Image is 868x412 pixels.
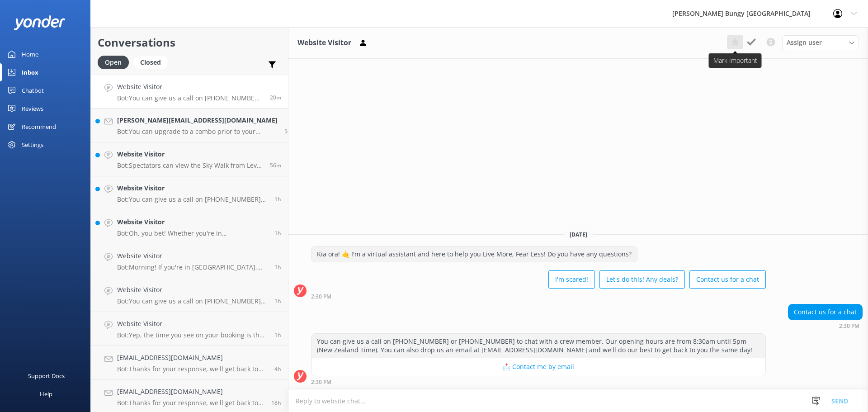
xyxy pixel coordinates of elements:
[117,128,278,136] p: Bot: You can upgrade to a combo prior to your booking, and [DATE] after your booking. Please give...
[117,183,268,193] h4: Website Visitor
[98,57,133,67] a: Open
[274,365,281,373] span: Sep 18 2025 10:02am (UTC +12:00) Pacific/Auckland
[274,263,281,271] span: Sep 18 2025 01:08pm (UTC +12:00) Pacific/Auckland
[133,57,172,67] a: Closed
[117,353,268,363] h4: [EMAIL_ADDRESS][DOMAIN_NAME]
[117,161,263,170] p: Bot: Spectators can view the Sky Walk from Level 60 at the [GEOGRAPHIC_DATA]. The Sky Walk is on ...
[98,34,281,51] h2: Conversations
[274,229,281,237] span: Sep 18 2025 01:30pm (UTC +12:00) Pacific/Auckland
[22,118,56,136] div: Recommend
[14,15,66,30] img: yonder-white-logo.png
[117,115,278,125] h4: [PERSON_NAME][EMAIL_ADDRESS][DOMAIN_NAME]
[117,319,268,329] h4: Website Visitor
[274,195,281,203] span: Sep 18 2025 01:46pm (UTC +12:00) Pacific/Auckland
[311,293,766,299] div: Sep 18 2025 02:30pm (UTC +12:00) Pacific/Auckland
[689,270,766,289] button: Contact us for a chat
[91,109,288,142] a: [PERSON_NAME][EMAIL_ADDRESS][DOMAIN_NAME]Bot:You can upgrade to a combo prior to your booking, an...
[117,149,263,159] h4: Website Visitor
[548,270,595,289] button: I'm scared!
[271,399,281,407] span: Sep 17 2025 08:34pm (UTC +12:00) Pacific/Auckland
[274,297,281,305] span: Sep 18 2025 01:07pm (UTC +12:00) Pacific/Auckland
[117,387,264,397] h4: [EMAIL_ADDRESS][DOMAIN_NAME]
[133,56,168,69] div: Closed
[22,45,38,63] div: Home
[22,81,44,99] div: Chatbot
[91,312,288,346] a: Website VisitorBot:Yep, the time you see on your booking is the bus departure time. Make sure you...
[91,176,288,210] a: Website VisitorBot:You can give us a call on [PHONE_NUMBER] or [PHONE_NUMBER] to chat with a crew...
[284,128,296,135] span: Sep 18 2025 02:00pm (UTC +12:00) Pacific/Auckland
[782,35,859,50] div: Assign User
[22,63,38,81] div: Inbox
[117,285,268,295] h4: Website Visitor
[270,161,281,169] span: Sep 18 2025 01:54pm (UTC +12:00) Pacific/Auckland
[311,379,766,385] div: Sep 18 2025 02:30pm (UTC +12:00) Pacific/Auckland
[117,217,268,227] h4: Website Visitor
[599,270,685,289] button: Let's do this! Any deals?
[564,231,593,238] span: [DATE]
[117,263,268,271] p: Bot: Morning! If you're in [GEOGRAPHIC_DATA], you can catch our Bungy Bus from our central reserv...
[311,379,331,385] strong: 2:30 PM
[22,99,43,118] div: Reviews
[270,94,281,101] span: Sep 18 2025 02:30pm (UTC +12:00) Pacific/Auckland
[117,229,268,237] p: Bot: Oh, you bet! Whether you're in [GEOGRAPHIC_DATA] or [GEOGRAPHIC_DATA], the views are epic. [...
[117,195,268,204] p: Bot: You can give us a call on [PHONE_NUMBER] or [PHONE_NUMBER] to chat with a crew member. Our o...
[117,94,263,102] p: Bot: You can give us a call on [PHONE_NUMBER] or [PHONE_NUMBER] to chat with a crew member. Our o...
[117,82,263,92] h4: Website Visitor
[117,365,268,373] p: Bot: Thanks for your response, we'll get back to you as soon as we can during opening hours.
[28,367,65,385] div: Support Docs
[91,346,288,380] a: [EMAIL_ADDRESS][DOMAIN_NAME]Bot:Thanks for your response, we'll get back to you as soon as we can...
[274,331,281,339] span: Sep 18 2025 01:00pm (UTC +12:00) Pacific/Auckland
[91,142,288,176] a: Website VisitorBot:Spectators can view the Sky Walk from Level 60 at the [GEOGRAPHIC_DATA]. The S...
[91,278,288,312] a: Website VisitorBot:You can give us a call on [PHONE_NUMBER] or [PHONE_NUMBER] to chat with a crew...
[788,304,862,320] div: Contact us for a chat
[117,399,264,407] p: Bot: Thanks for your response, we'll get back to you as soon as we can during opening hours.
[98,56,129,69] div: Open
[117,251,268,261] h4: Website Visitor
[311,358,765,376] button: 📩 Contact me by email
[787,38,822,47] span: Assign user
[311,246,637,262] div: Kia ora! 🤙 I'm a virtual assistant and here to help you Live More, Fear Less! Do you have any que...
[91,244,288,278] a: Website VisitorBot:Morning! If you're in [GEOGRAPHIC_DATA], you can catch our Bungy Bus from our ...
[91,75,288,109] a: Website VisitorBot:You can give us a call on [PHONE_NUMBER] or [PHONE_NUMBER] to chat with a crew...
[311,334,765,358] div: You can give us a call on [PHONE_NUMBER] or [PHONE_NUMBER] to chat with a crew member. Our openin...
[311,294,331,299] strong: 2:30 PM
[297,37,351,49] h3: Website Visitor
[788,322,863,329] div: Sep 18 2025 02:30pm (UTC +12:00) Pacific/Auckland
[40,385,52,403] div: Help
[22,136,43,154] div: Settings
[117,297,268,305] p: Bot: You can give us a call on [PHONE_NUMBER] or [PHONE_NUMBER] to chat with a crew member. Our o...
[117,331,268,339] p: Bot: Yep, the time you see on your booking is the bus departure time. Make sure you're there 30 m...
[839,323,859,329] strong: 2:30 PM
[91,210,288,244] a: Website VisitorBot:Oh, you bet! Whether you're in [GEOGRAPHIC_DATA] or [GEOGRAPHIC_DATA], the vie...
